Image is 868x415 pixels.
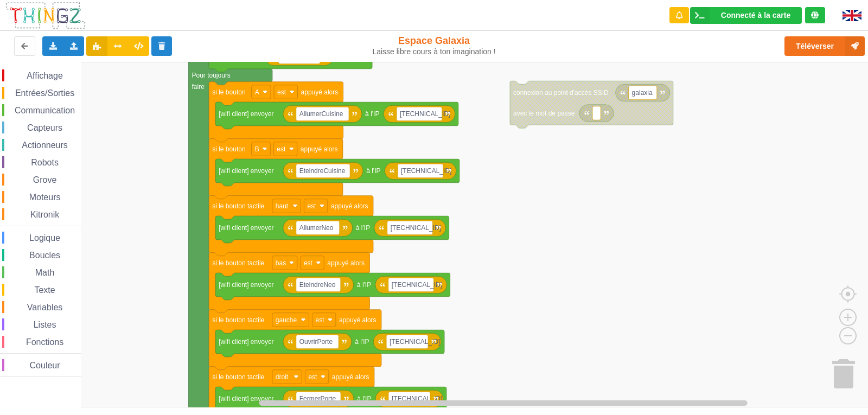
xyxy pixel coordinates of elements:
[390,338,440,346] text: [TECHNICAL_ID]
[332,373,369,380] text: appuyé alors
[299,338,333,346] text: OuvrirPorte
[357,395,371,403] text: à l'IP
[20,141,69,150] span: Actionneurs
[255,88,259,95] text: A
[357,281,371,289] text: à l'IP
[391,224,441,232] text: [TECHNICAL_ID]
[25,71,64,80] span: Affichage
[212,88,245,95] text: si le bouton
[401,167,451,175] text: [TECHNICAL_ID]
[276,316,297,323] text: gauche
[219,281,273,289] text: [wifi client] envoyer
[299,167,346,175] text: EteindreCuisine
[277,88,286,95] text: est
[307,202,316,209] text: est
[212,373,264,380] text: si le bouton tactile
[28,233,62,242] span: Logique
[392,281,442,289] text: [TECHNICAL_ID]
[32,320,58,329] span: Listes
[513,89,609,97] text: connexion au point d'accès SSID
[219,167,273,175] text: [wifi client] envoyer
[29,158,60,167] span: Robots
[632,89,653,97] text: galaxia
[212,202,264,209] text: si le bouton tactile
[5,1,86,30] img: thingz_logo.png
[276,202,289,209] text: haut
[276,259,286,266] text: bas
[299,395,336,403] text: FermerPorte
[360,47,509,56] div: Laisse libre cours à ton imagination !
[28,193,62,202] span: Moteurs
[308,373,317,380] text: est
[276,373,289,380] text: droit
[690,7,802,24] div: Ta base fonctionne bien !
[400,110,450,118] text: [TECHNICAL_ID]
[339,316,376,323] text: appuyé alors
[14,88,76,98] span: Entrées/Sorties
[34,268,56,277] span: Math
[219,395,273,403] text: [wifi client] envoyer
[24,337,65,347] span: Fonctions
[28,251,62,260] span: Boucles
[315,316,324,323] text: est
[327,259,365,266] text: appuyé alors
[212,145,245,152] text: si le bouton
[212,259,264,266] text: si le bouton tactile
[192,72,231,79] text: Pour toujours
[331,202,368,209] text: appuyé alors
[277,145,286,152] text: est
[784,36,865,56] button: Téléverser
[299,110,343,118] text: AllumerCuisine
[366,167,380,175] text: à l'IP
[25,303,65,312] span: Variables
[360,35,509,56] div: Espace Galaxia
[29,210,61,219] span: Kitronik
[299,281,336,289] text: EteindreNeo
[219,338,273,346] text: [wifi client] envoyer
[33,285,56,295] span: Texte
[192,83,205,91] text: faire
[301,145,338,152] text: appuyé alors
[13,106,76,115] span: Communication
[28,361,62,370] span: Couleur
[25,123,64,132] span: Capteurs
[299,224,334,232] text: AllumerNeo
[513,109,575,117] text: avec le mot de passe
[304,259,313,266] text: est
[356,224,370,232] text: à l'IP
[219,224,273,232] text: [wifi client] envoyer
[355,338,369,346] text: à l'IP
[31,175,59,184] span: Grove
[805,7,825,23] div: Tu es connecté au serveur de création de Thingz
[212,316,264,323] text: si le bouton tactile
[721,11,790,19] div: Connecté à la carte
[301,88,339,95] text: appuyé alors
[843,10,861,21] img: gb.png
[392,395,442,403] text: [TECHNICAL_ID]
[219,110,273,118] text: [wifi client] envoyer
[255,145,259,152] text: B
[365,110,379,118] text: à l'IP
